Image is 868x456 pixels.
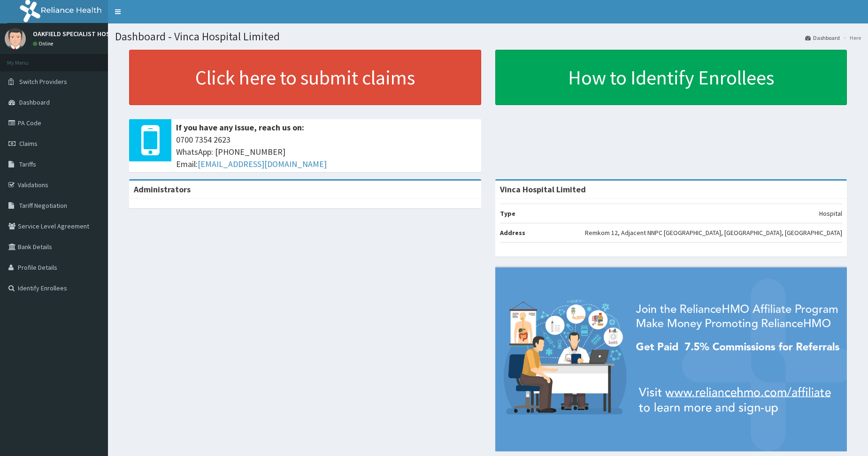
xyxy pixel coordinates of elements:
[19,201,67,210] span: Tariff Negotiation
[33,30,126,37] p: OAKFIELD SPECIALIST HOSPITAL
[500,228,525,237] b: Address
[585,228,842,237] p: Remkom 12, Adjacent NNPC [GEOGRAPHIC_DATA], [GEOGRAPHIC_DATA], [GEOGRAPHIC_DATA]
[500,184,586,195] strong: Vinca Hospital Limited
[134,184,191,195] b: Administrators
[495,50,847,105] a: How to Identify Enrollees
[115,30,861,43] h1: Dashboard - Vinca Hospital Limited
[198,159,327,169] a: [EMAIL_ADDRESS][DOMAIN_NAME]
[805,34,840,42] a: Dashboard
[176,134,476,170] span: 0700 7354 2623 WhatsApp: [PHONE_NUMBER] Email:
[176,122,304,133] b: If you have any issue, reach us on:
[19,160,36,168] span: Tariffs
[819,209,842,218] p: Hospital
[500,209,515,218] b: Type
[33,40,55,47] a: Online
[19,77,67,86] span: Switch Providers
[19,98,50,106] span: Dashboard
[495,267,847,451] img: provider-team-banner.png
[129,50,481,105] a: Click here to submit claims
[841,34,861,42] li: Here
[19,139,38,148] span: Claims
[5,28,26,49] img: User Image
